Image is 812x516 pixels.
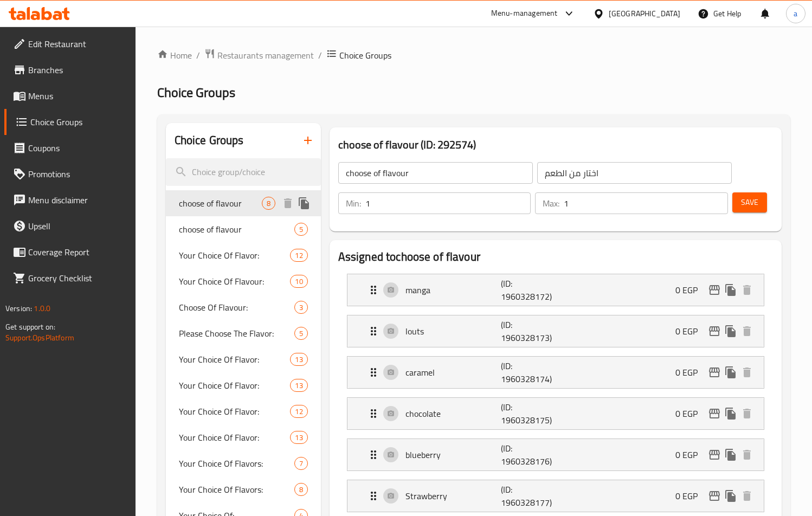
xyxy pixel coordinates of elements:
div: Choices [294,483,308,496]
p: 0 EGP [675,489,706,502]
span: Choice Groups [157,80,235,105]
div: Choices [290,405,307,418]
p: louts [405,325,501,338]
li: Expand [338,352,773,393]
li: Expand [338,269,773,311]
div: Choose Of Flavour:3 [166,294,321,320]
button: delete [739,282,755,298]
a: Home [157,49,192,62]
button: duplicate [723,282,739,298]
span: Menus [28,89,127,102]
a: Grocery Checklist [4,265,136,291]
span: 7 [295,459,307,469]
div: choose of flavour8deleteduplicate [166,190,321,216]
button: duplicate [723,364,739,380]
div: Your Choice Of Flavors:8 [166,476,321,502]
span: 13 [291,380,307,391]
li: Expand [338,434,773,475]
div: [GEOGRAPHIC_DATA] [609,8,680,20]
a: Upsell [4,213,136,239]
div: Choices [294,457,308,470]
p: (ID: 1960328172) [501,277,564,303]
span: Version: [5,301,32,315]
div: Expand [347,439,764,470]
div: Your Choice Of Flavors:7 [166,450,321,476]
p: 0 EGP [675,407,706,420]
span: Edit Restaurant [28,37,127,50]
div: Your Choice Of Flavour:10 [166,268,321,294]
div: Choices [290,249,307,262]
button: edit [706,405,723,422]
button: duplicate [723,405,739,422]
a: Edit Restaurant [4,31,136,57]
button: edit [706,447,723,463]
div: Choices [294,327,308,340]
span: a [794,8,797,20]
span: Your Choice Of Flavor: [179,249,291,262]
button: duplicate [723,447,739,463]
a: Restaurants management [204,48,314,62]
a: Coverage Report [4,239,136,265]
div: choose of flavour5 [166,216,321,242]
li: Expand [338,311,773,352]
a: Promotions [4,161,136,187]
span: 13 [291,354,307,365]
p: Min: [346,197,361,210]
p: manga [405,283,501,296]
p: 0 EGP [675,448,706,461]
p: 0 EGP [675,366,706,379]
p: (ID: 1960328174) [501,359,564,385]
div: Your Choice Of Flavor:13 [166,346,321,372]
button: delete [739,488,755,504]
a: Branches [4,57,136,83]
p: chocolate [405,407,501,420]
div: Choices [290,353,307,366]
div: Your Choice Of Flavor:12 [166,242,321,268]
p: (ID: 1960328173) [501,318,564,344]
div: Your Choice Of Flavor:13 [166,424,321,450]
div: Choices [290,431,307,444]
button: delete [739,364,755,380]
a: Coupons [4,135,136,161]
span: Upsell [28,220,127,233]
div: Choices [294,223,308,236]
li: / [318,49,322,62]
button: duplicate [723,323,739,339]
button: delete [739,405,755,422]
div: Choices [262,197,275,210]
nav: breadcrumb [157,48,790,62]
a: Menus [4,83,136,109]
span: Choice Groups [30,115,127,128]
span: Your Choice Of Flavor: [179,405,291,418]
li: Expand [338,393,773,434]
input: search [166,158,321,186]
h2: Assigned to choose of flavour [338,249,773,265]
p: Max: [543,197,559,210]
li: / [196,49,200,62]
span: Choose Of Flavour: [179,301,294,314]
span: 5 [295,328,307,339]
div: Please Choose The Flavor:5 [166,320,321,346]
span: Coverage Report [28,246,127,259]
p: (ID: 1960328177) [501,483,564,509]
div: Your Choice Of Flavor:12 [166,398,321,424]
span: Your Choice Of Flavour: [179,275,291,288]
p: Strawberry [405,489,501,502]
button: duplicate [723,488,739,504]
span: Choice Groups [339,49,391,62]
span: Your Choice Of Flavor: [179,353,291,366]
button: edit [706,488,723,504]
button: Save [732,192,767,212]
span: 13 [291,433,307,443]
span: 5 [295,224,307,235]
span: 3 [295,302,307,313]
div: Expand [347,398,764,429]
a: Choice Groups [4,109,136,135]
span: 1.0.0 [34,301,50,315]
span: 12 [291,407,307,417]
span: Your Choice Of Flavor: [179,431,291,444]
span: Your Choice Of Flavors: [179,457,294,470]
button: edit [706,323,723,339]
p: 0 EGP [675,325,706,338]
span: Menu disclaimer [28,193,127,207]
